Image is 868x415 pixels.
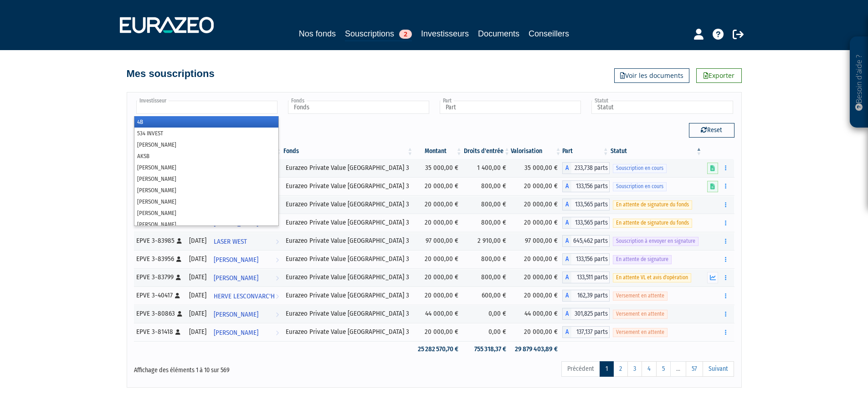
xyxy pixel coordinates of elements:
[175,293,180,298] i: [Français] Personne physique
[571,199,610,210] span: 133,565 parts
[463,143,511,159] th: Droits d'entrée: activer pour trier la colonne par ordre croissant
[134,150,278,162] li: AKSB
[286,327,411,337] div: Eurazeo Private Value [GEOGRAPHIC_DATA] 3
[189,272,207,282] div: [DATE]
[562,217,571,229] span: A
[562,272,571,283] span: A
[276,270,279,287] i: Voir l'investisseur
[210,305,282,323] a: [PERSON_NAME]
[214,288,275,305] span: HERVE LESCONVARC'H
[686,361,703,377] a: 57
[276,233,279,250] i: Voir l'investisseur
[214,233,247,250] span: LASER WEST
[414,250,462,268] td: 20 000,00 €
[562,235,571,247] span: A
[571,253,610,265] span: 133,156 parts
[214,324,258,341] span: [PERSON_NAME]
[414,268,462,287] td: 20 000,00 €
[286,163,411,173] div: Eurazeo Private Value [GEOGRAPHIC_DATA] 3
[656,361,671,377] a: 5
[511,341,562,357] td: 29 879 403,89 €
[511,214,562,232] td: 20 000,00 €
[210,323,282,341] a: [PERSON_NAME]
[529,27,569,40] a: Conseillers
[562,253,571,265] span: A
[511,250,562,268] td: 20 000,00 €
[463,232,511,250] td: 2 910,00 €
[613,328,668,337] span: Versement en attente
[134,162,278,173] li: [PERSON_NAME]
[127,68,215,79] h4: Mes souscriptions
[613,273,691,282] span: En attente VL et avis d'opération
[134,207,278,219] li: [PERSON_NAME]
[571,272,610,283] span: 133,511 parts
[282,143,414,159] th: Fonds: activer pour trier la colonne par ordre croissant
[562,180,610,192] div: A - Eurazeo Private Value Europe 3
[189,254,207,264] div: [DATE]
[613,182,667,191] span: Souscription en cours
[136,272,183,282] div: EPVE 3-83799
[286,272,411,282] div: Eurazeo Private Value [GEOGRAPHIC_DATA] 3
[613,310,668,318] span: Versement en attente
[210,232,282,250] a: LASER WEST
[134,360,376,375] div: Affichage des éléments 1 à 10 sur 569
[571,162,610,174] span: 233,738 parts
[562,235,610,247] div: A - Eurazeo Private Value Europe 3
[511,195,562,214] td: 20 000,00 €
[177,311,182,317] i: [Français] Personne physique
[276,251,279,268] i: Voir l'investisseur
[613,219,692,227] span: En attente de signature du fonds
[286,200,411,209] div: Eurazeo Private Value [GEOGRAPHIC_DATA] 3
[613,200,692,209] span: En attente de signature du fonds
[562,199,610,210] div: A - Eurazeo Private Value Europe 3
[299,27,336,40] a: Nos fonds
[176,275,181,280] i: [Français] Personne physique
[562,272,610,283] div: A - Eurazeo Private Value Europe 3
[189,327,207,337] div: [DATE]
[600,361,614,377] a: 1
[562,308,610,320] div: A - Eurazeo Private Value Europe 3
[136,309,183,318] div: EPVE 3-80863
[642,361,657,377] a: 4
[399,30,412,39] span: 2
[613,255,672,264] span: En attente de signature
[562,162,610,174] div: A - Eurazeo Private Value Europe 3
[703,361,734,377] a: Suivant
[511,323,562,341] td: 20 000,00 €
[414,195,462,214] td: 20 000,00 €
[134,184,278,196] li: [PERSON_NAME]
[610,143,703,159] th: Statut : activer pour trier la colonne par ordre d&eacute;croissant
[414,143,462,159] th: Montant: activer pour trier la colonne par ordre croissant
[210,268,282,287] a: [PERSON_NAME]
[134,219,278,230] li: [PERSON_NAME]
[689,123,734,138] button: Reset
[511,305,562,323] td: 44 000,00 €
[613,292,668,300] span: Versement en attente
[214,251,258,268] span: [PERSON_NAME]
[478,27,519,40] a: Documents
[286,254,411,264] div: Eurazeo Private Value [GEOGRAPHIC_DATA] 3
[463,305,511,323] td: 0,00 €
[463,250,511,268] td: 800,00 €
[189,291,207,300] div: [DATE]
[571,308,610,320] span: 301,825 parts
[286,181,411,191] div: Eurazeo Private Value [GEOGRAPHIC_DATA] 3
[276,288,279,305] i: Voir l'investisseur
[562,290,610,302] div: A - Eurazeo Private Value Europe 3
[571,326,610,338] span: 137,137 parts
[613,237,699,246] span: Souscription à envoyer en signature
[189,236,207,246] div: [DATE]
[562,253,610,265] div: A - Eurazeo Private Value Europe 3
[286,309,411,318] div: Eurazeo Private Value [GEOGRAPHIC_DATA] 3
[696,68,742,83] a: Exporter
[176,256,181,262] i: [Français] Personne physique
[414,305,462,323] td: 44 000,00 €
[276,324,279,341] i: Voir l'investisseur
[134,116,278,128] li: 4B
[120,17,214,33] img: 1732889491-logotype_eurazeo_blanc_rvb.png
[463,287,511,305] td: 600,00 €
[134,128,278,139] li: 534 INVEST
[134,173,278,184] li: [PERSON_NAME]
[210,287,282,305] a: HERVE LESCONVARC'H
[463,323,511,341] td: 0,00 €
